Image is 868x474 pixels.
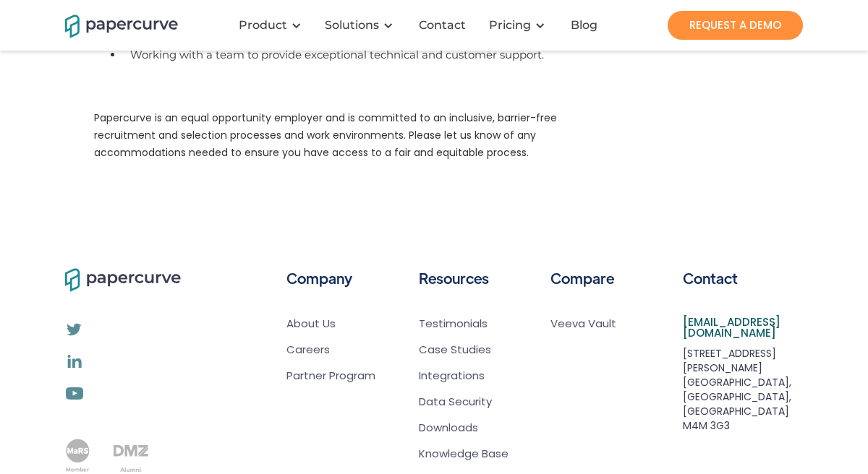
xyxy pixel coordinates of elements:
[419,316,488,331] a: Testimonials
[668,11,803,40] a: REQUEST A DEMO
[683,265,738,291] h6: Contact
[286,316,375,331] a: About Us
[286,342,375,357] a: Careers
[419,265,489,291] h6: Resources
[419,421,478,435] a: Downloads
[489,18,531,33] a: Pricing
[94,78,586,103] p: ‍
[65,12,159,38] a: home
[419,395,492,409] a: Data Security
[480,4,560,47] div: Pricing
[560,18,612,33] a: Blog
[286,265,352,291] h6: Company
[94,110,586,168] p: Papercurve is an equal opportunity employer and is committed to an inclusive, barrier-free recrui...
[230,4,316,47] div: Product
[683,346,804,433] div: [STREET_ADDRESS][PERSON_NAME] [GEOGRAPHIC_DATA], [GEOGRAPHIC_DATA], [GEOGRAPHIC_DATA] M4M 3G3
[419,447,509,461] a: Knowledge Base
[419,18,466,33] div: Contact
[550,316,616,331] a: Veeva Vault
[408,18,480,33] a: Contact
[683,316,804,338] a: [EMAIL_ADDRESS][DOMAIN_NAME]
[325,18,379,33] div: Solutions
[123,43,586,72] li: Working with a team to provide exceptional technical and customer support.
[419,342,491,357] a: Case Studies
[316,4,408,47] div: Solutions
[419,369,485,383] a: Integrations
[286,369,375,383] a: Partner Program
[571,18,597,33] div: Blog
[239,18,287,33] div: Product
[550,265,614,291] h6: Compare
